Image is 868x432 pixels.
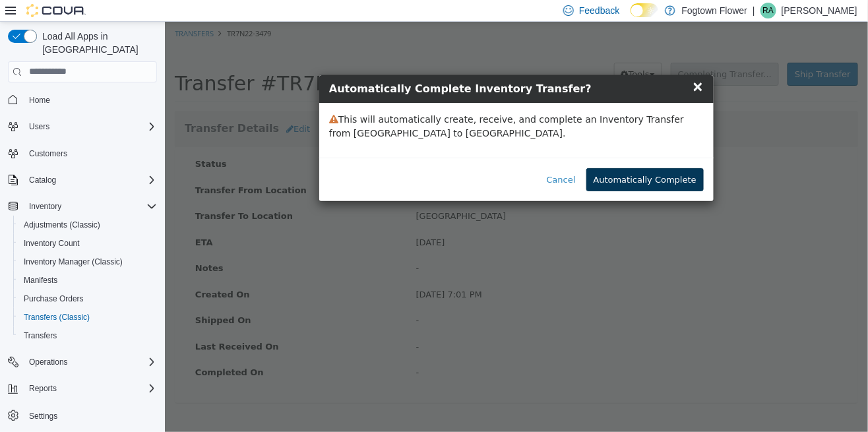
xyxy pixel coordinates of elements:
[18,291,157,307] span: Purchase Orders
[18,235,85,251] a: Inventory Count
[24,275,57,286] span: Manifests
[18,309,95,325] a: Transfers (Classic)
[18,235,157,251] span: Inventory Count
[18,254,128,270] a: Inventory Manager (Classic)
[29,148,67,159] span: Customers
[29,201,61,212] span: Inventory
[24,312,90,323] span: Transfers (Classic)
[3,144,162,163] button: Customers
[3,171,162,189] button: Catalog
[682,3,748,18] p: Fogtown Flower
[760,3,776,18] div: Ryan Alves
[753,3,755,18] p: |
[18,272,157,288] span: Manifests
[24,92,55,108] a: Home
[421,146,539,170] button: Automatically Complete
[3,406,162,425] button: Settings
[24,381,157,396] span: Reports
[527,57,539,73] span: ×
[13,271,162,290] button: Manifests
[18,328,62,344] a: Transfers
[3,90,162,109] button: Home
[3,379,162,398] button: Reports
[24,92,157,108] span: Home
[24,146,73,162] a: Customers
[3,117,162,136] button: Users
[29,383,57,394] span: Reports
[37,30,157,56] span: Load All Apps in [GEOGRAPHIC_DATA]
[29,411,57,421] span: Settings
[18,328,157,344] span: Transfers
[24,172,157,188] span: Catalog
[24,330,57,341] span: Transfers
[24,381,62,396] button: Reports
[18,291,89,307] a: Purchase Orders
[375,146,418,170] button: Cancel
[18,217,106,233] a: Adjustments (Classic)
[24,293,84,304] span: Purchase Orders
[13,290,162,308] button: Purchase Orders
[13,253,162,271] button: Inventory Manager (Classic)
[24,354,73,370] button: Operations
[13,216,162,234] button: Adjustments (Classic)
[13,326,162,345] button: Transfers
[24,238,80,249] span: Inventory Count
[24,354,157,370] span: Operations
[18,272,63,288] a: Manifests
[29,175,56,185] span: Catalog
[3,197,162,216] button: Inventory
[13,234,162,253] button: Inventory Count
[579,4,619,17] span: Feedback
[24,199,157,214] span: Inventory
[24,408,63,424] a: Settings
[29,121,49,132] span: Users
[782,3,857,18] p: [PERSON_NAME]
[29,95,50,106] span: Home
[24,145,157,162] span: Customers
[18,217,157,233] span: Adjustments (Classic)
[13,308,162,326] button: Transfers (Classic)
[164,59,539,75] h4: Automatically Complete Inventory Transfer?
[24,199,67,214] button: Inventory
[24,407,157,423] span: Settings
[24,119,157,135] span: Users
[24,119,55,135] button: Users
[3,353,162,371] button: Operations
[631,3,658,17] input: Dark Mode
[18,309,157,325] span: Transfers (Classic)
[24,257,123,267] span: Inventory Manager (Classic)
[29,357,68,367] span: Operations
[763,3,774,18] span: RA
[164,92,519,117] span: This will automatically create, receive, and complete an Inventory Transfer from [GEOGRAPHIC_DATA...
[24,172,61,188] button: Catalog
[26,4,86,17] img: Cova
[18,254,157,270] span: Inventory Manager (Classic)
[24,220,100,230] span: Adjustments (Classic)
